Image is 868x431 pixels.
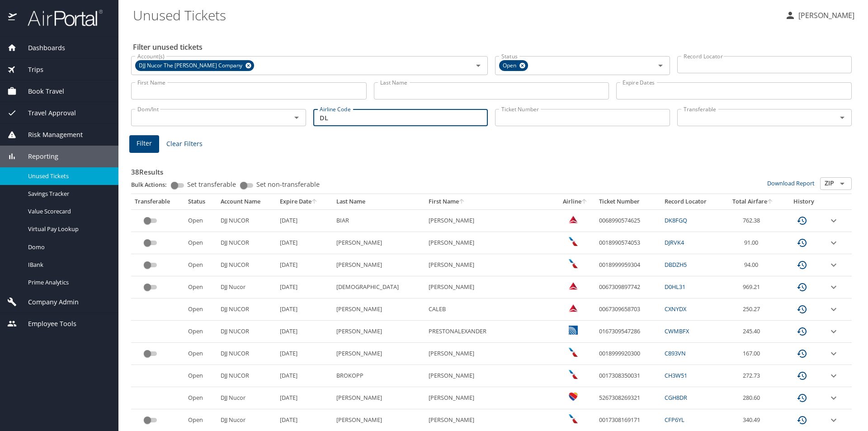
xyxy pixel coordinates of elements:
[333,387,425,409] td: [PERSON_NAME]
[595,232,661,254] td: 0018990574053
[163,136,206,152] button: Clear Filters
[665,305,686,313] a: CXNYDX
[290,111,303,124] button: Open
[569,237,578,246] img: American Airlines
[595,321,661,343] td: 0167309547286
[595,298,661,321] td: 0067309658703
[459,199,465,205] button: sort
[569,326,578,335] img: United Airlines
[425,387,555,409] td: [PERSON_NAME]
[723,343,784,365] td: 167.00
[828,348,839,359] button: expand row
[665,327,689,335] a: CWMBFX
[217,194,276,209] th: Account Name
[767,199,774,205] button: sort
[17,65,43,75] span: Trips
[425,365,555,387] td: [PERSON_NAME]
[569,348,578,357] img: American Airlines
[184,298,217,321] td: Open
[217,321,276,343] td: DJJ NUCOR
[723,276,784,298] td: 969.21
[665,260,687,269] a: DBDZH5
[217,298,276,321] td: DJJ NUCOR
[595,365,661,387] td: 0017308350031
[472,59,485,72] button: Open
[828,304,839,315] button: expand row
[276,298,333,321] td: [DATE]
[311,199,318,205] button: sort
[184,343,217,365] td: Open
[781,7,858,24] button: [PERSON_NAME]
[217,276,276,298] td: DJJ Nucor
[17,319,76,329] span: Employee Tools
[184,194,217,209] th: Status
[133,40,854,54] h2: Filter unused tickets
[333,321,425,343] td: [PERSON_NAME]
[767,179,815,187] a: Download Report
[276,343,333,365] td: [DATE]
[499,60,528,71] div: Open
[17,152,58,161] span: Reporting
[836,177,849,190] button: Open
[425,254,555,276] td: [PERSON_NAME]
[661,194,723,209] th: Record Locator
[217,254,276,276] td: DJJ NUCOR
[581,199,588,205] button: sort
[135,198,181,206] div: Transferable
[828,215,839,226] button: expand row
[723,232,784,254] td: 91.00
[723,209,784,232] td: 762.38
[28,225,108,233] span: Virtual Pay Lookup
[129,135,159,153] button: Filter
[333,276,425,298] td: [DEMOGRAPHIC_DATA]
[425,209,555,232] td: [PERSON_NAME]
[333,194,425,209] th: Last Name
[595,343,661,365] td: 0018999920300
[654,59,667,72] button: Open
[184,387,217,409] td: Open
[135,61,248,71] span: DJJ Nucor The [PERSON_NAME] Company
[135,60,254,71] div: DJJ Nucor The [PERSON_NAME] Company
[217,209,276,232] td: DJJ NUCOR
[569,303,578,313] img: Delta Airlines
[333,343,425,365] td: [PERSON_NAME]
[828,370,839,381] button: expand row
[184,321,217,343] td: Open
[828,237,839,248] button: expand row
[569,392,578,401] img: Southwest Airlines
[133,1,778,29] h1: Unused Tickets
[665,416,684,424] a: CFP6YL
[723,387,784,409] td: 280.60
[425,276,555,298] td: [PERSON_NAME]
[569,215,578,224] img: Delta Airlines
[425,298,555,321] td: CALEB
[28,172,108,180] span: Unused Tickets
[665,238,684,246] a: DJRVK4
[276,387,333,409] td: [DATE]
[828,326,839,337] button: expand row
[425,343,555,365] td: [PERSON_NAME]
[333,365,425,387] td: BROKOPP
[723,298,784,321] td: 250.27
[569,414,578,423] img: American Airlines
[595,194,661,209] th: Ticket Number
[28,260,108,269] span: IBank
[166,138,203,150] span: Clear Filters
[184,254,217,276] td: Open
[276,232,333,254] td: [DATE]
[569,259,578,268] img: American Airlines
[333,254,425,276] td: [PERSON_NAME]
[828,415,839,426] button: expand row
[276,365,333,387] td: [DATE]
[425,321,555,343] td: PRESTONALEXANDER
[256,181,320,188] span: Set non-transferable
[665,216,687,224] a: DK8FGQ
[276,194,333,209] th: Expire Date
[425,232,555,254] td: [PERSON_NAME]
[723,321,784,343] td: 245.40
[184,232,217,254] td: Open
[217,343,276,365] td: DJJ NUCOR
[828,282,839,293] button: expand row
[595,276,661,298] td: 0067309897742
[836,111,849,124] button: Open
